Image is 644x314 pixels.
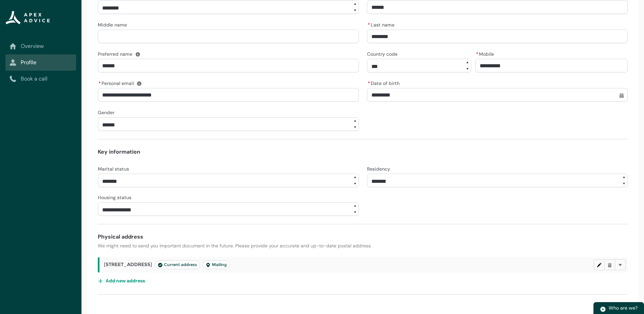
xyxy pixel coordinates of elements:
[368,22,370,28] abbr: required
[98,80,101,86] abbr: required
[104,260,230,269] span: [STREET_ADDRESS]
[475,49,497,57] label: Mobile
[367,20,397,28] label: Last name
[158,262,197,267] span: Current address
[367,166,390,172] span: Residency
[594,259,605,270] button: Edit
[98,148,628,156] h4: Key information
[5,38,76,87] nav: Sub page
[600,306,606,312] img: play.svg
[615,259,626,270] button: More
[98,233,628,241] h4: Physical address
[206,262,227,267] span: Mailing
[98,242,628,249] p: We might need to send you important document in the future. Please provide your accurate and up-t...
[368,80,370,86] abbr: required
[203,260,230,269] lightning-badge: Address Type
[98,275,145,286] button: Add new address
[10,58,72,67] a: Profile
[155,260,200,269] lightning-badge: Current address
[98,49,135,57] label: Preferred name
[5,11,50,24] img: Apex Advice Group
[98,78,136,87] label: Personal email
[98,166,129,172] span: Marital status
[609,305,638,311] span: Who are we?
[98,194,131,200] span: Housing status
[367,78,402,87] label: Date of birth
[476,51,478,57] abbr: required
[10,75,72,83] a: Book a call
[604,259,615,270] button: Delete
[98,109,114,116] span: Gender
[10,42,72,50] a: Overview
[367,51,398,57] span: Country code
[98,20,130,28] label: Middle name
